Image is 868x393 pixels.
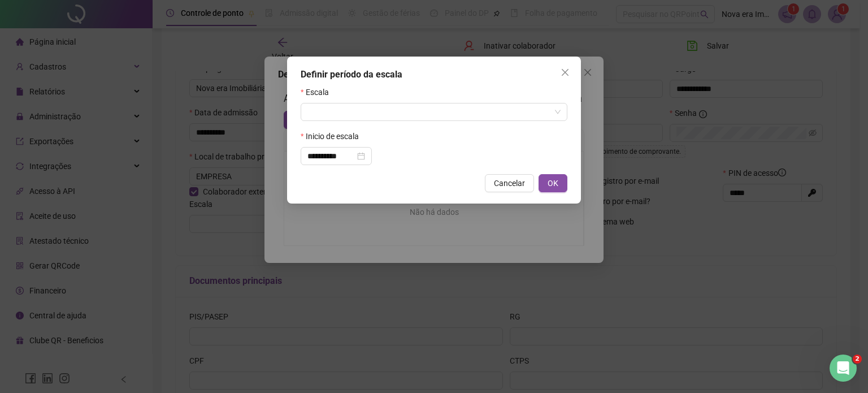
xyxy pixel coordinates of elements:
button: OK [539,174,567,192]
label: Inicio de escala [301,130,366,142]
span: OK [548,177,558,189]
span: close [561,68,570,77]
span: Cancelar [494,177,525,189]
iframe: Intercom live chat [830,355,857,382]
button: Close [556,63,574,81]
label: Escala [301,86,336,98]
button: Cancelar [485,174,534,192]
span: 2 [853,355,862,364]
div: Definir período da escala [301,68,567,81]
